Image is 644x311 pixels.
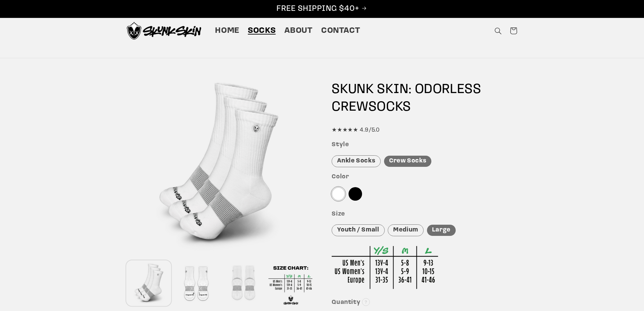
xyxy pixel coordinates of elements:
h3: Quantity [332,299,517,307]
span: Contact [321,26,360,36]
img: Sizing Chart [332,246,438,289]
summary: Search [490,23,506,39]
span: Home [215,26,239,36]
span: About [284,26,313,36]
a: Home [211,21,244,40]
img: Skunk Skin Anti-Odor Socks. [127,22,201,40]
h3: Size [332,210,517,218]
div: Crew Socks [384,156,431,167]
div: Large [427,225,456,236]
h3: Style [332,141,517,149]
div: Medium [388,224,424,236]
a: Contact [317,21,364,40]
div: Ankle Socks [332,155,381,167]
div: Youth / Small [332,224,384,236]
span: CREW [332,101,368,114]
a: About [280,21,317,40]
div: ★★★★★ 4.9/5.0 [332,125,517,135]
a: Socks [244,21,280,40]
h1: SKUNK SKIN: ODORLESS SOCKS [332,81,517,116]
span: Socks [248,26,276,36]
h3: Color [332,173,517,181]
p: FREE SHIPPING $40+ [7,4,637,14]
